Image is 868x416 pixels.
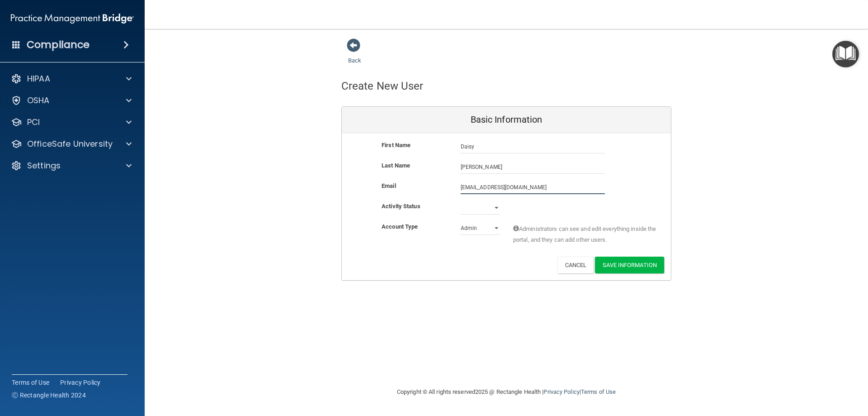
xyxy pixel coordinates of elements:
[27,160,61,171] p: Settings
[543,388,579,395] a: Privacy Policy
[382,223,418,230] b: Account Type
[348,46,361,64] a: Back
[382,162,410,169] b: Last Name
[27,73,50,84] p: HIPAA
[382,142,410,148] b: First Name
[12,378,49,387] a: Terms of Use
[581,388,616,395] a: Terms of Use
[27,95,50,106] p: OSHA
[342,107,671,133] div: Basic Information
[382,203,420,210] b: Activity Status
[27,38,90,51] h4: Compliance
[513,224,657,245] span: Administrators can see and edit everything inside the portal, and they can add other users.
[11,117,132,128] a: PCI
[832,41,859,67] button: Open Resource Center
[382,182,396,189] b: Email
[341,378,671,406] div: Copyright © All rights reserved 2025 @ Rectangle Health | |
[60,378,101,387] a: Privacy Policy
[27,117,40,128] p: PCI
[12,391,86,400] span: Ⓒ Rectangle Health 2024
[11,95,132,106] a: OSHA
[557,257,594,273] button: Cancel
[11,73,132,84] a: HIPAA
[341,80,424,92] h4: Create New User
[11,10,134,28] img: PMB logo
[595,257,664,273] button: Save Information
[11,160,132,171] a: Settings
[27,139,113,149] p: OfficeSafe University
[11,139,132,149] a: OfficeSafe University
